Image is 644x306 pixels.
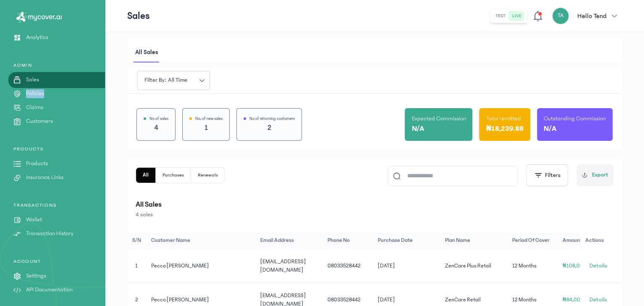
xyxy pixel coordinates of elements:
th: Amount paid [558,232,612,249]
button: Purchases [156,168,191,183]
th: Purchase date [373,232,440,249]
td: Pecco [PERSON_NAME] [146,249,255,283]
p: 1 [189,122,223,134]
th: Actions [580,232,622,249]
p: Customers [26,117,53,126]
p: 2 [243,122,295,134]
p: Expected Commission [411,114,466,123]
th: Plan name [440,232,507,249]
p: Sales [127,9,150,23]
p: Hello Tend [577,11,607,21]
td: ZenCare Plus Retail [440,249,507,283]
p: Analytics [26,33,48,42]
span: 1 [135,263,138,269]
p: 4 [144,122,168,134]
td: [DATE] [373,249,440,283]
p: Total remitted [486,114,521,123]
th: Period of cover [507,232,558,249]
p: Products [26,159,48,168]
span: All sales [134,43,160,62]
span: 2 [135,297,138,303]
span: Details [589,262,607,270]
p: Transaction History [26,229,73,238]
button: Filters [526,164,568,186]
p: Wallet [26,215,42,224]
td: [EMAIL_ADDRESS][DOMAIN_NAME] [255,249,322,283]
button: test [492,11,509,21]
p: Claims [26,103,43,112]
p: No of returning customers [249,115,295,122]
button: Export [576,164,613,186]
p: API Documentation [26,285,73,294]
button: All sales [134,43,165,62]
p: Policies [26,89,44,98]
button: Details [585,259,611,272]
td: 08033528442 [322,249,373,283]
button: Filter by: all time [137,71,210,90]
span: Export [592,171,608,179]
span: ₦84,000 [563,297,584,303]
th: Phone no [322,232,373,249]
th: S/N [127,232,146,249]
p: Outstanding Commission [544,114,606,123]
button: Renewals [191,168,225,183]
p: ₦18,239.88 [486,123,524,135]
p: Settings [26,272,46,280]
th: Customer Name [146,232,255,249]
p: Sales [26,75,39,84]
th: Email address [255,232,322,249]
button: TAHello Tend [552,8,622,24]
span: ₦108,000 [563,263,586,269]
div: TA [552,8,569,24]
span: Details [589,296,607,304]
p: All Sales [136,199,613,210]
button: live [509,11,525,21]
button: All [136,168,156,183]
td: 12 Months [507,249,558,283]
p: N/A [544,123,557,135]
p: No of sales [149,115,168,122]
p: N/A [411,123,424,135]
p: 4 sales [136,210,613,219]
p: No. of new sales [195,115,223,122]
p: Insurance Links [26,173,63,182]
span: Filter by: all time [139,76,192,85]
